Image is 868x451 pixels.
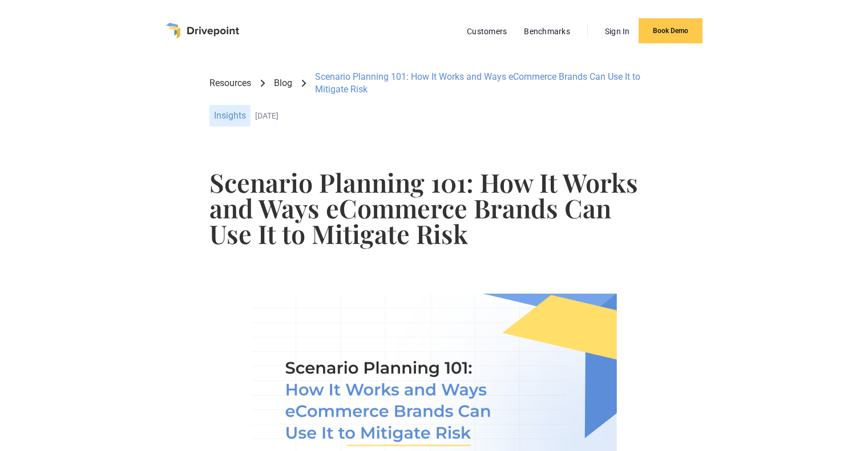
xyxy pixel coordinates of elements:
[255,111,659,121] div: [DATE]
[209,105,251,127] div: Insights
[518,24,576,39] a: Benchmarks
[315,71,659,96] div: Scenario Planning 101: How It Works and Ways eCommerce Brands Can Use It to Mitigate Risk
[209,77,251,90] a: Resources
[209,169,659,246] h1: Scenario Planning 101: How It Works and Ways eCommerce Brands Can Use It to Mitigate Risk
[461,24,512,39] a: Customers
[274,77,292,90] a: Blog
[599,24,636,39] a: Sign In
[639,18,703,43] a: Book Demo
